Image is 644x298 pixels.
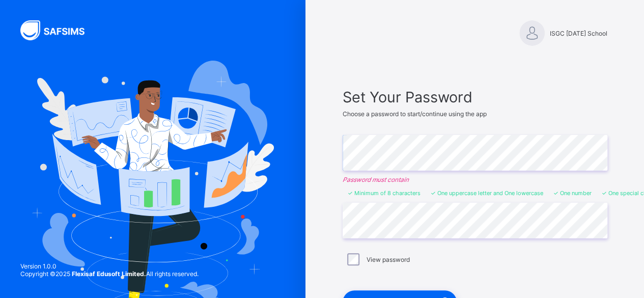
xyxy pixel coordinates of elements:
span: Set Your Password [343,88,607,106]
img: SAFSIMS Logo [20,20,97,40]
span: Choose a password to start/continue using the app [343,110,487,118]
span: ISGC [DATE] School [550,30,607,37]
li: One number [553,189,592,197]
span: Copyright © 2025 All rights reserved. [20,270,199,278]
em: Password must contain [343,176,607,183]
li: Minimum of 8 characters [348,189,421,197]
label: View password [367,256,410,263]
span: Version 1.0.0 [20,262,199,270]
li: One uppercase letter and One lowercase [431,189,543,197]
img: ISGC Sunday School [519,20,545,46]
strong: Flexisaf Edusoft Limited. [72,270,146,278]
